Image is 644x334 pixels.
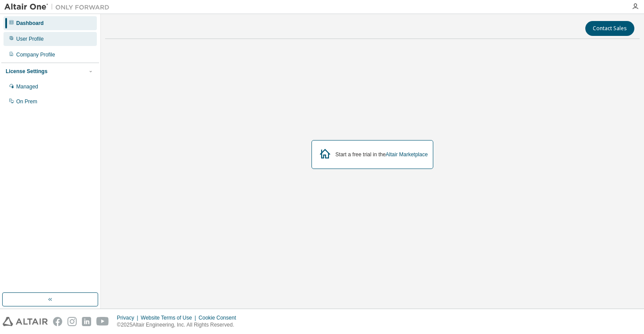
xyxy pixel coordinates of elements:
[53,317,62,326] img: facebook.svg
[585,21,634,36] button: Contact Sales
[386,151,428,158] a: Altair Marketplace
[96,317,109,326] img: youtube.svg
[336,151,428,158] div: Start a free trial in the
[16,20,44,27] div: Dashboard
[6,68,47,75] div: License Settings
[16,51,55,58] div: Company Profile
[141,314,198,321] div: Website Terms of Use
[117,314,141,321] div: Privacy
[16,35,44,42] div: User Profile
[117,321,241,329] p: © 2025 Altair Engineering, Inc. All Rights Reserved.
[4,3,114,11] img: Altair One
[67,317,77,326] img: instagram.svg
[82,317,91,326] img: linkedin.svg
[16,83,38,90] div: Managed
[198,314,241,321] div: Cookie Consent
[16,98,37,105] div: On Prem
[3,317,48,326] img: altair_logo.svg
